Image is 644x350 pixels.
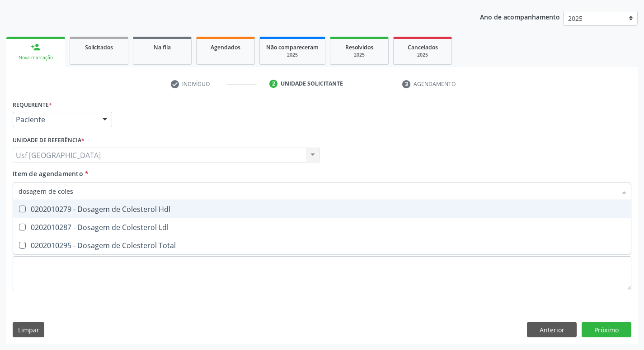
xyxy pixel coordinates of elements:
[527,322,577,337] button: Anterior
[13,169,83,178] span: Item de agendamento
[266,43,319,51] span: Não compareceram
[16,115,94,124] span: Paciente
[19,206,625,213] div: 0202010279 - Dosagem de Colesterol Hdl
[19,242,625,249] div: 0202010295 - Dosagem de Colesterol Total
[31,42,41,52] div: person_add
[13,54,59,61] div: Nova marcação
[19,182,616,200] input: Buscar por procedimentos
[266,52,319,58] div: 2025
[408,43,438,51] span: Cancelados
[13,134,85,148] label: Unidade de referência
[19,224,625,231] div: 0202010287 - Dosagem de Colesterol Ldl
[337,52,382,58] div: 2025
[154,43,171,51] span: Na fila
[211,43,240,51] span: Agendados
[582,322,631,337] button: Próximo
[13,322,44,337] button: Limpar
[480,11,560,22] p: Ano de acompanhamento
[400,52,445,58] div: 2025
[13,98,52,112] label: Requerente
[345,43,373,51] span: Resolvidos
[281,80,343,88] div: Unidade solicitante
[85,43,113,51] span: Solicitados
[269,80,277,88] div: 2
